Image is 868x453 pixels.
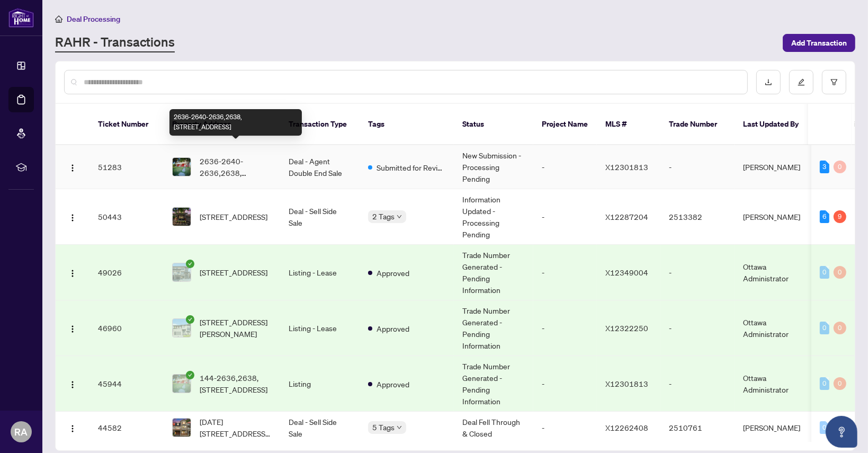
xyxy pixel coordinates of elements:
[186,260,194,268] span: check-circle
[660,189,735,245] td: 2513382
[660,356,735,412] td: -
[756,70,781,94] button: download
[280,189,360,245] td: Deal - Sell Side Sale
[68,164,77,172] img: Logo
[830,78,838,86] span: filter
[173,319,191,337] img: thumbnail-img
[820,377,829,390] div: 0
[735,145,814,189] td: [PERSON_NAME]
[169,109,302,136] div: 2636-2640-2636,2638,[STREET_ADDRESS]
[397,425,402,430] span: down
[834,377,846,390] div: 0
[454,189,533,245] td: Information Updated - Processing Pending
[64,419,81,436] button: Logo
[605,379,648,388] span: X12301813
[90,356,164,412] td: 45944
[533,104,597,145] th: Project Name
[64,208,81,225] button: Logo
[90,412,164,444] td: 44582
[820,322,829,334] div: 0
[200,155,272,179] span: 2636-2640-2636,2638,[STREET_ADDRESS]
[605,268,648,277] span: X12349004
[735,189,814,245] td: [PERSON_NAME]
[533,145,597,189] td: -
[173,375,191,393] img: thumbnail-img
[533,245,597,300] td: -
[173,419,191,437] img: thumbnail-img
[186,315,194,324] span: check-circle
[605,323,648,333] span: X12322250
[64,264,81,281] button: Logo
[372,421,395,433] span: 5 Tags
[791,34,847,51] span: Add Transaction
[735,412,814,444] td: [PERSON_NAME]
[372,210,395,223] span: 2 Tags
[377,378,409,390] span: Approved
[397,214,402,219] span: down
[68,325,77,333] img: Logo
[597,104,660,145] th: MLS #
[173,208,191,226] img: thumbnail-img
[200,211,267,223] span: [STREET_ADDRESS]
[64,319,81,336] button: Logo
[173,158,191,176] img: thumbnail-img
[660,245,735,300] td: -
[186,371,194,379] span: check-circle
[454,104,533,145] th: Status
[280,412,360,444] td: Deal - Sell Side Sale
[783,34,855,52] button: Add Transaction
[164,104,280,145] th: Property Address
[64,158,81,175] button: Logo
[826,416,857,448] button: Open asap
[533,300,597,356] td: -
[605,162,648,172] span: X12301813
[820,161,829,173] div: 3
[90,104,164,145] th: Ticket Number
[820,210,829,223] div: 6
[90,145,164,189] td: 51283
[454,300,533,356] td: Trade Number Generated - Pending Information
[454,412,533,444] td: Deal Fell Through & Closed
[820,421,829,434] div: 0
[789,70,813,94] button: edit
[8,8,34,28] img: logo
[67,14,120,24] span: Deal Processing
[454,245,533,300] td: Trade Number Generated - Pending Information
[280,300,360,356] td: Listing - Lease
[200,416,272,439] span: [DATE][STREET_ADDRESS][DATE][PERSON_NAME]
[90,300,164,356] td: 46960
[660,300,735,356] td: -
[735,245,814,300] td: Ottawa Administrator
[280,145,360,189] td: Deal - Agent Double End Sale
[834,322,846,334] div: 0
[660,145,735,189] td: -
[55,15,62,23] span: home
[90,189,164,245] td: 50443
[735,104,814,145] th: Last Updated By
[377,323,409,334] span: Approved
[280,104,360,145] th: Transaction Type
[834,266,846,279] div: 0
[660,104,735,145] th: Trade Number
[834,161,846,173] div: 0
[173,263,191,281] img: thumbnail-img
[765,78,772,86] span: download
[822,70,846,94] button: filter
[735,356,814,412] td: Ottawa Administrator
[533,189,597,245] td: -
[200,372,272,395] span: 144-2636,2638,[STREET_ADDRESS]
[64,375,81,392] button: Logo
[454,356,533,412] td: Trade Number Generated - Pending Information
[68,424,77,433] img: Logo
[660,412,735,444] td: 2510761
[200,267,267,278] span: [STREET_ADDRESS]
[280,245,360,300] td: Listing - Lease
[280,356,360,412] td: Listing
[605,423,648,432] span: X12262408
[377,267,409,279] span: Approved
[820,266,829,279] div: 0
[533,356,597,412] td: -
[68,214,77,222] img: Logo
[834,210,846,223] div: 9
[735,300,814,356] td: Ottawa Administrator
